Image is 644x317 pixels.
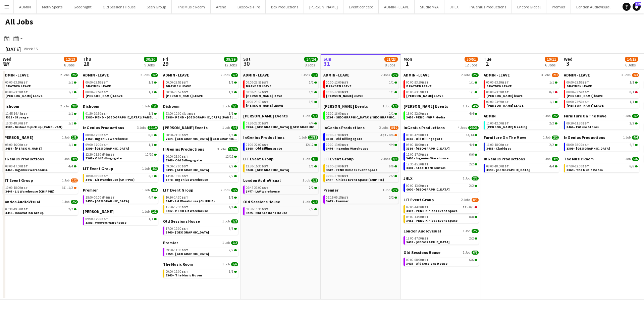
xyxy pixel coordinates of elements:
[422,133,429,137] span: BST
[243,113,318,118] a: [PERSON_NAME] Events1 Job4/4
[5,81,28,84] span: 00:00-23:59
[68,91,73,94] span: 1/1
[552,73,559,77] span: 2/3
[163,72,238,77] a: ADMIN - LEAVE2 Jobs2/2
[71,73,78,77] span: 2/2
[229,112,233,115] span: 1/1
[243,72,318,113] div: ADMIN - LEAVE3 Jobs3/300:00-23:59BST1/1BRAYDEN LEAVE00:00-23:59BST1/1[PERSON_NAME] leave00:00-23:...
[5,111,76,119] a: 11:45-14:45BST1/14312 - Storage
[86,133,157,141] a: 08:00-17:00BST8/83460 - Ingenius Warehouse
[211,0,232,13] button: Arena
[83,125,124,130] span: InGenius Productions
[323,72,398,77] a: ADMIN - LEAVE2 Jobs2/2
[166,94,203,98] span: Chris Lane LEAVE
[21,90,28,94] span: BST
[582,90,589,94] span: BST
[83,72,158,104] div: ADMIN - LEAVE2 Jobs2/200:00-23:59BST1/1BRAYDEN LEAVE00:00-23:59BST1/1[PERSON_NAME] LEAVE
[62,136,69,140] span: 1 Job
[246,80,317,88] a: 00:00-23:59BST1/1BRAYDEN LEAVE
[246,90,317,98] a: 00:00-23:59BST1/1[PERSON_NAME] leave
[246,94,282,98] span: Chris Ames leave
[380,134,386,137] span: 43I
[181,80,188,85] span: BST
[101,111,108,116] span: BST
[3,104,19,109] span: Dishoom
[323,125,365,130] span: InGenius Productions
[541,73,550,77] span: 3 Jobs
[301,73,310,77] span: 3 Jobs
[582,100,589,104] span: BST
[86,112,108,115] span: 01:30-10:30
[486,121,557,129] a: 11:00-12:00BST2/2[PERSON_NAME] Meeting
[549,91,554,94] span: 0/1
[21,121,28,125] span: BST
[166,81,188,84] span: 00:00-23:59
[262,80,268,85] span: BST
[262,100,268,104] span: BST
[5,80,76,88] a: 00:00-23:59BST1/1BRAYDEN LEAVE
[323,125,398,156] div: InGenius Productions2 Jobs8/1008:00-17:00BST43I•4/63368 - Old Billingsgate09:00-13:00BST4/43474 -...
[86,81,108,84] span: 00:00-23:59
[166,133,237,141] a: 08:30-21:30BST4/42234 - [GEOGRAPHIC_DATA] ([GEOGRAPHIC_DATA])
[406,90,477,98] a: 00:00-23:59BST1/1[PERSON_NAME] LEAVE
[181,133,188,137] span: BST
[243,72,269,77] span: ADMIN - LEAVE
[246,100,317,107] a: 00:00-23:59BST1/1[PERSON_NAME] LEAVE
[404,104,479,125] div: [PERSON_NAME] Events1 Job4/418:00-22:00BST4/43476 - PEND - WPP Media
[582,121,589,125] span: BST
[60,104,69,108] span: 2 Jobs
[163,104,179,109] span: Dishoom
[404,72,479,104] div: ADMIN - LEAVE2 Jobs2/200:00-23:59BST1/1BRAYDEN LEAVE00:00-23:59BST1/1[PERSON_NAME] LEAVE
[389,81,394,84] span: 1/1
[484,113,496,118] span: ADMIN
[323,72,398,104] div: ADMIN - LEAVE2 Jobs2/200:00-12:00BST1/1BRAYDEN LEAVE00:00-12:00BST1/1[PERSON_NAME] LEAVE
[83,104,158,109] a: Dishoom1 Job1/1
[484,113,559,135] div: ADMIN1 Job2/211:00-12:00BST2/2[PERSON_NAME] Meeting
[266,0,304,13] button: Box Productions
[83,72,158,77] a: ADMIN - LEAVE2 Jobs2/2
[406,111,477,119] a: 18:00-22:00BST4/43476 - PEND - WPP Media
[466,134,474,137] span: 14/14
[546,0,571,13] button: Premier
[404,72,479,77] a: ADMIN - LEAVE2 Jobs2/2
[311,114,318,118] span: 4/4
[311,73,318,77] span: 3/3
[172,0,211,13] button: The Music Room
[422,90,429,94] span: BST
[323,104,398,109] a: [PERSON_NAME] Events1 Job1/1
[68,122,73,125] span: 1/1
[141,73,150,77] span: 2 Jobs
[246,122,268,125] span: 07:30-22:30
[463,104,470,108] span: 1 Job
[406,84,432,88] span: BRAYDEN LEAVE
[486,84,512,88] span: BRAYDEN LEAVE
[422,80,429,85] span: BST
[342,90,348,94] span: BST
[243,72,318,77] a: ADMIN - LEAVE3 Jobs3/3
[564,113,639,118] a: Furniture On The Move1 Job2/2
[83,125,158,130] a: InGenius Productions3 Jobs19/19
[101,133,108,137] span: BST
[323,125,398,130] a: InGenius Productions2 Jobs8/10
[163,72,238,104] div: ADMIN - LEAVE2 Jobs2/200:00-23:59BST1/1BRAYDEN LEAVE00:00-23:59BST1/1[PERSON_NAME] LEAVE
[406,133,477,141] a: 00:00-12:00BST14/143368 - Old Billingsgate
[502,90,509,94] span: BST
[5,91,28,94] span: 00:00-23:59
[309,122,314,125] span: 4/4
[163,72,189,77] span: ADMIN - LEAVE
[309,91,314,94] span: 1/1
[148,126,158,130] span: 19/19
[389,112,394,115] span: 1/1
[484,113,559,118] a: ADMIN1 Job2/2
[486,90,557,98] a: 00:00-23:59BST0/1[PERSON_NAME] leave
[469,112,474,115] span: 4/4
[472,104,479,108] span: 4/4
[243,113,288,118] span: Hannah Hope Events
[3,104,78,135] div: Dishoom2 Jobs2/211:45-14:45BST1/14312 - Storage16:30-18:30BST1/13380 - Dishoom pick up (PANEL VAN)
[379,126,388,130] span: 2 Jobs
[486,100,557,107] a: 00:00-23:59BST1/1[PERSON_NAME] LEAVE
[567,81,589,84] span: 00:00-23:59
[21,80,28,85] span: BST
[166,84,191,88] span: BRAYDEN LEAVE
[141,0,172,13] button: Seen Group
